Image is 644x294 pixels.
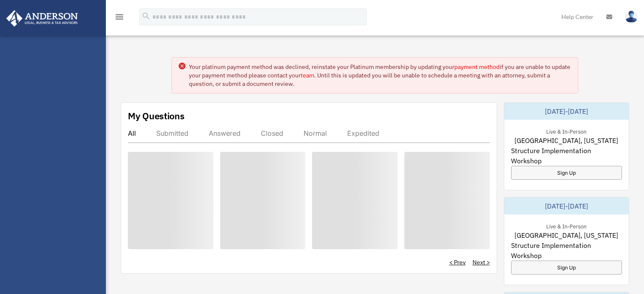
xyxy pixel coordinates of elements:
[511,261,622,275] a: Sign Up
[473,258,490,267] a: Next >
[504,103,629,120] div: [DATE]-[DATE]
[454,63,500,71] a: payment method
[511,240,622,261] span: Structure Implementation Workshop
[511,146,622,166] span: Structure Implementation Workshop
[514,230,618,240] span: [GEOGRAPHIC_DATA], [US_STATE]
[141,11,151,21] i: search
[209,129,240,137] div: Answered
[539,126,593,135] div: Live & In-Person
[156,129,188,137] div: Submitted
[114,12,124,22] i: menu
[128,129,136,137] div: All
[539,221,593,230] div: Live & In-Person
[261,129,283,137] div: Closed
[189,63,571,88] div: Your platinum payment method was declined, reinstate your Platinum membership by updating your if...
[511,166,622,180] a: Sign Up
[301,71,314,79] a: team
[304,129,327,137] div: Normal
[504,198,629,214] div: [DATE]-[DATE]
[114,15,124,22] a: menu
[128,110,185,122] div: My Questions
[4,10,80,27] img: Anderson Advisors Platinum Portal
[449,258,466,267] a: < Prev
[625,11,638,23] img: User Pic
[347,129,379,137] div: Expedited
[514,135,618,146] span: [GEOGRAPHIC_DATA], [US_STATE]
